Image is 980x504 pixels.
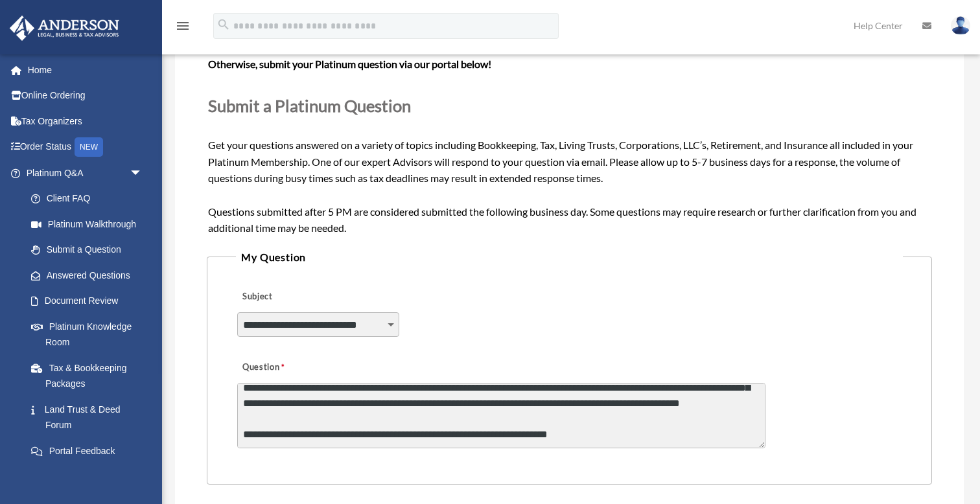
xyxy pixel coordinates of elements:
a: Portal Feedback [18,438,162,464]
a: Tax & Bookkeeping Packages [18,355,162,396]
i: search [216,17,231,32]
a: Platinum Q&Aarrow_drop_down [9,160,162,186]
legend: My Question [236,248,902,266]
a: Order StatusNEW [9,134,162,161]
span: Submit a Platinum Question [208,96,411,115]
a: Online Ordering [9,83,162,109]
label: Subject [237,288,360,306]
a: Land Trust & Deed Forum [18,396,162,438]
a: Submit a Question [18,237,156,263]
b: Otherwise, submit your Platinum question via our portal below! [208,58,491,70]
a: Document Review [18,288,162,314]
label: Question [237,359,338,377]
div: NEW [75,137,103,157]
i: menu [175,18,191,34]
a: Home [9,57,162,83]
a: Client FAQ [18,186,162,212]
span: arrow_drop_down [130,160,156,187]
a: menu [175,23,191,34]
a: Tax Organizers [9,108,162,134]
span: Get your questions answered on a variety of topics including Bookkeeping, Tax, Living Trusts, Cor... [208,6,931,235]
img: Anderson Advisors Platinum Portal [6,16,123,41]
a: Platinum Knowledge Room [18,314,162,355]
a: Answered Questions [18,262,162,288]
a: Platinum Walkthrough [18,211,162,237]
img: User Pic [951,16,970,35]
